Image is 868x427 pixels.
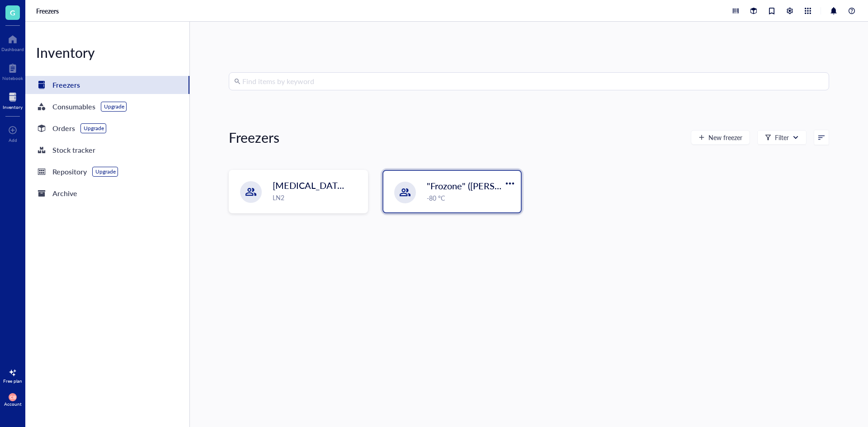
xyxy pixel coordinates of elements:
div: Upgrade [95,168,116,175]
a: Freezers [25,76,189,94]
div: Account [4,401,22,407]
div: Add [9,137,17,143]
div: LN2 [273,192,362,202]
span: New freezer [708,134,742,141]
a: Archive [25,184,189,202]
div: Orders [52,122,75,135]
div: Repository [52,165,87,178]
span: [MEDICAL_DATA] Storage ([PERSON_NAME]/[PERSON_NAME]) [273,179,534,192]
div: Notebook [2,75,23,81]
a: Dashboard [1,32,24,52]
button: New freezer [691,130,750,145]
div: Freezers [229,128,279,146]
div: Upgrade [84,125,104,132]
a: RepositoryUpgrade [25,163,189,181]
div: Freezers [52,79,80,91]
div: Inventory [25,43,189,61]
a: Stock tracker [25,141,189,159]
span: CB [10,394,16,400]
a: OrdersUpgrade [25,119,189,137]
span: "Frozone" ([PERSON_NAME]/[PERSON_NAME]) [427,179,621,192]
a: Inventory [3,90,23,110]
a: Freezers [36,7,61,15]
a: Notebook [2,61,23,81]
div: Stock tracker [52,144,95,156]
div: Free plan [3,378,22,384]
div: Dashboard [1,47,24,52]
div: -80 °C [427,193,515,203]
div: Upgrade [104,103,124,110]
div: Filter [775,132,789,142]
span: G [10,7,15,18]
div: Archive [52,187,77,200]
a: ConsumablesUpgrade [25,98,189,116]
div: Inventory [3,104,23,110]
div: Consumables [52,100,95,113]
